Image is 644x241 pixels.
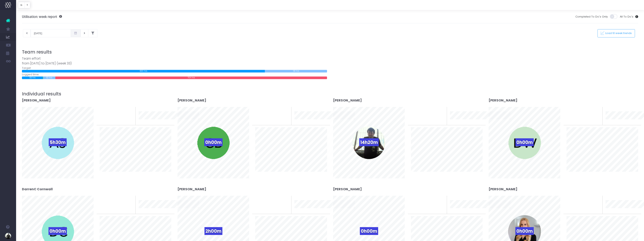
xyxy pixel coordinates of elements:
[606,120,624,124] span: 10 week trend
[437,196,444,202] span: 0%
[19,56,330,79] div: Target: Logged time:
[450,120,468,124] span: 10 week trend
[294,209,313,213] span: 10 week trend
[100,200,116,204] span: To last week
[411,200,427,204] span: To last week
[515,227,534,235] span: 0h00m
[126,196,132,202] span: 0%
[604,32,632,35] span: Load 10 week trends
[22,70,265,72] div: 630 hrs
[43,77,55,79] div: 32 hrs
[360,227,378,235] span: 0h00m
[606,209,624,213] span: 10 week trend
[593,107,599,114] span: 0%
[22,98,51,103] strong: [PERSON_NAME]
[139,120,157,124] span: 10 week trend
[126,107,132,114] span: 0%
[22,187,53,191] strong: DarrenC Cornwall
[24,2,30,8] button: T
[139,209,157,213] span: 10 week trend
[567,111,583,115] span: To last week
[22,91,638,97] h3: Individual results
[255,200,272,204] span: To last week
[204,138,223,146] span: 0h00m
[333,187,362,191] strong: [PERSON_NAME]
[5,233,11,239] img: images/default_profile_image.png
[489,187,517,191] strong: [PERSON_NAME]
[282,107,288,114] span: 0%
[49,227,67,235] span: 0h00m
[49,138,67,146] span: 5h30m
[437,107,444,114] span: 0%
[22,15,62,19] h3: Utilisation: week report
[598,29,635,37] button: Load 10 week trends
[178,187,206,191] strong: [PERSON_NAME]
[489,98,517,103] strong: [PERSON_NAME]
[22,77,43,79] div: 55 hrs
[22,56,327,66] div: Team effort from [DATE] to [DATE] (week 33)
[204,227,222,235] span: 2h00m
[265,70,327,72] div: 161 hrs
[567,200,583,204] span: To last week
[411,111,427,115] span: To last week
[255,111,272,115] span: To last week
[282,196,288,202] span: 0%
[359,138,379,146] span: 14h20m
[593,196,599,202] span: 0%
[333,98,362,103] strong: [PERSON_NAME]
[18,2,30,8] div: Vertical button group
[18,2,25,8] button: G
[620,15,633,19] span: All To Do's
[294,120,313,124] span: 10 week trend
[55,77,327,79] div: 704 hrs
[22,49,638,55] h3: Team results
[575,15,608,19] span: Completed To Do's Only
[450,209,468,213] span: 10 week trend
[178,98,206,103] strong: [PERSON_NAME]
[515,138,534,146] span: 0h00m
[100,111,116,115] span: To last week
